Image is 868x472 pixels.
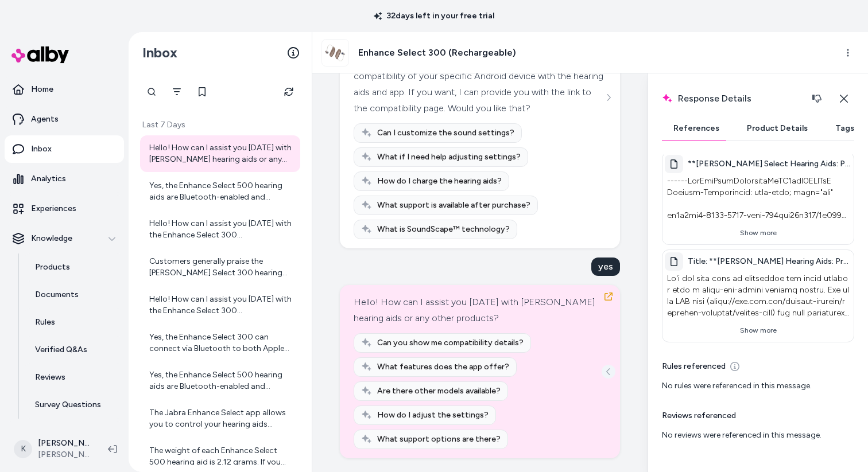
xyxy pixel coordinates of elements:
[5,165,124,193] a: Analytics
[31,114,59,125] p: Agents
[662,410,736,422] p: Reviews referenced
[322,40,348,66] img: sku_es300_bronze.jpg
[824,117,866,140] button: Tags
[140,287,300,323] a: Hello! How can I assist you [DATE] with the Enhance Select 300 (Rechargeable) hearing aids or any...
[149,294,293,317] div: Hello! How can I assist you [DATE] with the Enhance Select 300 (Rechargeable) hearing aids or any...
[688,256,851,267] span: Title: **[PERSON_NAME] Hearing Aids: Product Information, Models, Technology, Services, Support, ...
[377,224,510,235] span: What is SoundScape™ technology?
[591,258,620,276] div: yes
[35,344,87,356] p: Verified Q&As
[665,321,851,340] button: Show more
[140,249,300,286] a: Customers generally praise the [PERSON_NAME] Select 300 hearing aids for their discreet design, e...
[35,289,79,301] p: Documents
[662,430,854,441] div: No reviews were referenced in this message.
[367,10,501,22] p: 32 days left in your free trial
[354,52,606,116] div: For the best experience, you may want to check the compatibility of your specific Android device ...
[38,438,90,449] p: [PERSON_NAME]
[38,449,90,461] span: [PERSON_NAME]
[24,309,124,336] a: Rules
[140,211,300,248] a: Hello! How can I assist you [DATE] with the Enhance Select 300 (Rechargeable) hearing aids or any...
[149,369,293,392] div: Yes, the Enhance Select 500 hearing aids are Bluetooth-enabled and compatible with many smartphon...
[377,175,502,187] span: How do I charge the hearing aids?
[5,195,124,223] a: Experiences
[735,117,819,140] button: Product Details
[602,91,615,104] button: See more
[31,143,52,155] p: Inbox
[688,158,851,170] span: **[PERSON_NAME] Select Hearing Aids: Phone Compatibility, Bluetooth Connectivity, App Functionali...
[140,325,300,361] a: Yes, the Enhance Select 300 can connect via Bluetooth to both Apple and Android devices, allowing...
[149,407,293,430] div: The Jabra Enhance Select app allows you to control your hearing aids directly from your mobile de...
[358,46,516,60] h3: Enhance Select 300 (Rechargeable)
[665,173,851,224] p: ------LorEmiPsumDolorsitaMeTC1adI0ELITsE Doeiusm-Temporincid: utla-etdo; magn="ali" en1a2mi4-8133...
[5,135,124,163] a: Inbox
[149,256,293,279] div: Customers generally praise the [PERSON_NAME] Select 300 hearing aids for their discreet design, e...
[31,84,53,95] p: Home
[149,445,293,468] div: The weight of each Enhance Select 500 hearing aid is 2.12 grams. If you have any more questions a...
[149,180,293,203] div: Yes, the Enhance Select 500 hearing aids are Bluetooth-enabled and compatible with many smartphon...
[140,362,300,399] a: Yes, the Enhance Select 500 hearing aids are Bluetooth-enabled and compatible with many smartphon...
[31,173,66,185] p: Analytics
[24,391,124,419] a: Survey Questions
[602,365,615,379] button: See more
[7,431,99,467] button: K[PERSON_NAME][PERSON_NAME]
[35,262,70,273] p: Products
[377,361,509,373] span: What features does the app offer?
[662,87,828,110] h2: Response Details
[24,364,124,391] a: Reviews
[35,372,65,383] p: Reviews
[24,336,124,364] a: Verified Q&As
[665,224,851,242] button: Show more
[277,80,300,103] button: Refresh
[35,399,101,411] p: Survey Questions
[11,46,69,63] img: alby Logo
[31,233,72,244] p: Knowledge
[377,385,501,397] span: Are there other models available?
[377,409,489,421] span: How do I adjust the settings?
[140,173,300,210] a: Yes, the Enhance Select 500 hearing aids are Bluetooth-enabled and compatible with many smartphon...
[140,400,300,437] a: The Jabra Enhance Select app allows you to control your hearing aids directly from your mobile de...
[354,294,606,326] div: Hello! How can I assist you [DATE] with [PERSON_NAME] hearing aids or any other products?
[35,317,55,328] p: Rules
[377,200,530,211] span: What support is available after purchase?
[5,225,124,252] button: Knowledge
[149,331,293,354] div: Yes, the Enhance Select 300 can connect via Bluetooth to both Apple and Android devices, allowing...
[377,151,521,163] span: What if I need help adjusting settings?
[165,80,188,103] button: Filter
[31,203,76,214] p: Experiences
[377,127,514,139] span: Can I customize the sound settings?
[662,117,731,140] button: References
[5,76,124,103] a: Home
[665,271,851,321] p: Lo'i dol sita cons ad elitseddoe tem incid utlabor etdo m aliqu-eni-admini veniamq nostru. Exe ul...
[149,142,293,165] div: Hello! How can I assist you [DATE] with [PERSON_NAME] hearing aids or any other products?
[140,135,300,172] a: Hello! How can I assist you [DATE] with [PERSON_NAME] hearing aids or any other products?
[142,44,177,61] h2: Inbox
[140,119,300,131] p: Last 7 Days
[377,434,501,445] span: What support options are there?
[662,380,854,392] div: No rules were referenced in this message.
[14,440,32,458] span: K
[662,361,726,372] p: Rules referenced
[24,253,124,281] a: Products
[5,106,124,133] a: Agents
[377,337,524,349] span: Can you show me compatibility details?
[24,281,124,309] a: Documents
[149,218,293,241] div: Hello! How can I assist you [DATE] with the Enhance Select 300 (Rechargeable) hearing aids or any...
